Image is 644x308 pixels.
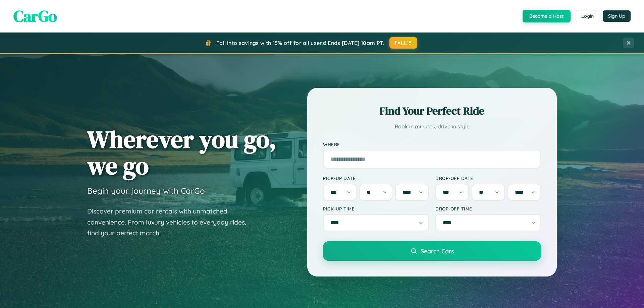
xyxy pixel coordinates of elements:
span: Search Cars [421,247,454,255]
label: Where [323,141,541,147]
label: Drop-off Time [435,206,541,211]
button: Search Cars [323,241,541,261]
button: Become a Host [523,10,571,22]
label: Pick-up Date [323,175,429,181]
button: Login [576,10,599,22]
h1: Wherever you go, we go [87,126,276,179]
p: Book in minutes, drive in style [323,122,541,131]
span: Fall into savings with 15% off for all users! Ends [DATE] 10am PT. [216,40,384,46]
h2: Find Your Perfect Ride [323,104,541,118]
label: Drop-off Date [435,175,541,181]
span: CarGo [13,5,57,27]
p: Discover premium car rentals with unmatched convenience. From luxury vehicles to everyday rides, ... [87,206,255,239]
button: FALL15 [389,37,418,49]
button: Sign Up [603,10,631,22]
h3: Begin your journey with CarGo [87,186,205,196]
label: Pick-up Time [323,206,429,211]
